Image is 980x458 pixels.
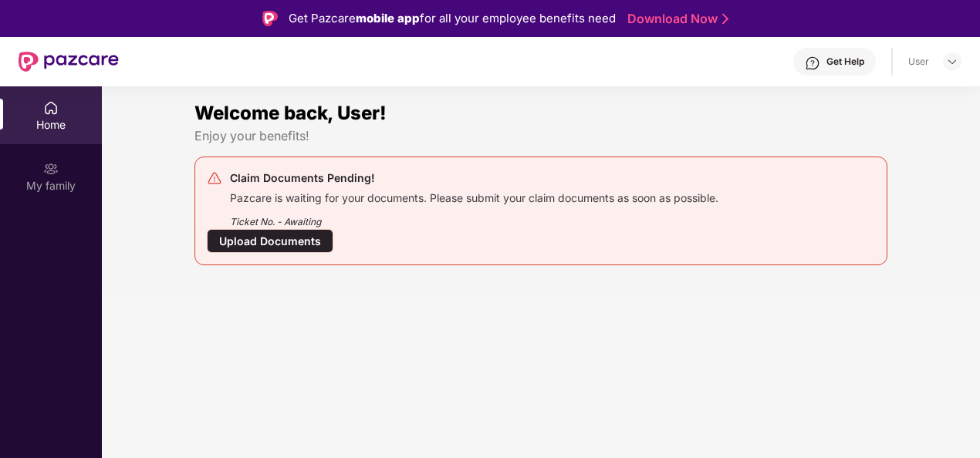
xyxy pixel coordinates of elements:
div: Get Pazcare for all your employee benefits need [289,9,616,28]
span: Welcome back, User! [194,102,387,124]
img: Logo [262,11,278,26]
div: Ticket No. - Awaiting [230,205,718,229]
img: Stroke [722,11,728,27]
img: svg+xml;base64,PHN2ZyBpZD0iRHJvcGRvd24tMzJ4MzIiIHhtbG5zPSJodHRwOi8vd3d3LnczLm9yZy8yMDAwL3N2ZyIgd2... [946,56,958,68]
img: svg+xml;base64,PHN2ZyB3aWR0aD0iMjAiIGhlaWdodD0iMjAiIHZpZXdCb3g9IjAgMCAyMCAyMCIgZmlsbD0ibm9uZSIgeG... [43,161,59,177]
div: Pazcare is waiting for your documents. Please submit your claim documents as soon as possible. [230,187,718,205]
div: Enjoy your benefits! [194,128,887,144]
img: svg+xml;base64,PHN2ZyBpZD0iSGVscC0zMngzMiIgeG1sbnM9Imh0dHA6Ly93d3cudzMub3JnLzIwMDAvc3ZnIiB3aWR0aD... [805,56,820,71]
a: Download Now [627,11,724,27]
div: Upload Documents [207,229,333,253]
img: New Pazcare Logo [19,52,119,72]
img: svg+xml;base64,PHN2ZyBpZD0iSG9tZSIgeG1sbnM9Imh0dHA6Ly93d3cudzMub3JnLzIwMDAvc3ZnIiB3aWR0aD0iMjAiIG... [43,100,59,116]
div: User [908,56,929,68]
div: Claim Documents Pending! [230,169,718,187]
strong: mobile app [356,11,420,25]
div: Get Help [826,56,864,68]
img: svg+xml;base64,PHN2ZyB4bWxucz0iaHR0cDovL3d3dy53My5vcmcvMjAwMC9zdmciIHdpZHRoPSIyNCIgaGVpZ2h0PSIyNC... [207,170,222,186]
